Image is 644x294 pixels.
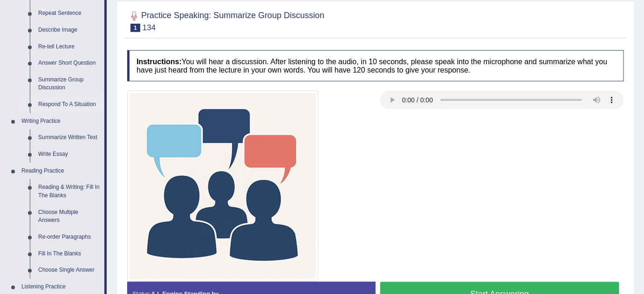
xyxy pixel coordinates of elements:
a: Re-order Paragraphs [34,229,104,246]
a: Summarize Group Discussion [34,72,104,96]
a: Re-tell Lecture [34,39,104,55]
b: Instructions: [137,58,182,66]
a: Fill In The Blanks [34,246,104,262]
span: 1 [130,24,140,32]
a: Respond To A Situation [34,96,104,113]
small: 134 [143,23,156,32]
a: Summarize Written Text [34,129,104,146]
a: Writing Practice [17,113,104,130]
a: Reading Practice [17,163,104,180]
a: Answer Short Question [34,55,104,72]
a: Repeat Sentence [34,5,104,22]
a: Reading & Writing: Fill In The Blanks [34,179,104,204]
a: Write Essay [34,146,104,163]
a: Describe Image [34,22,104,39]
h4: You will hear a discussion. After listening to the audio, in 10 seconds, please speak into the mi... [127,50,624,81]
h2: Practice Speaking: Summarize Group Discussion [127,9,324,32]
a: Choose Multiple Answers [34,204,104,229]
a: Choose Single Answer [34,262,104,279]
